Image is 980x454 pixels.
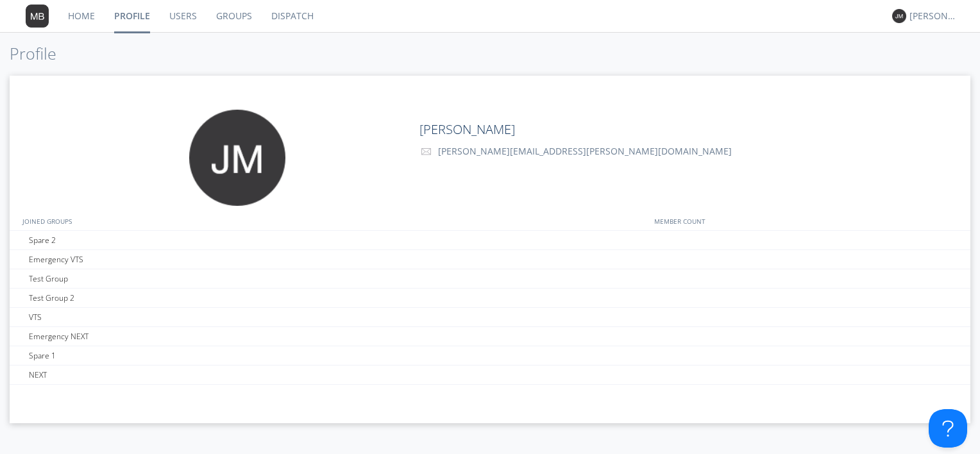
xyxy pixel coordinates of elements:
iframe: Toggle Customer Support [929,409,967,448]
div: MEMBER COUNT [651,212,970,230]
div: NEXT [26,366,339,384]
div: Spare 2 [26,231,339,249]
h2: [PERSON_NAME] [419,122,881,137]
img: 373638.png [189,110,285,206]
div: [PERSON_NAME] [909,10,958,22]
img: envelope-outline.svg [421,148,431,155]
div: Spare 1 [26,346,339,365]
img: 373638.png [26,4,49,28]
div: Test Group 2 [26,289,339,307]
div: Test Group [26,269,339,288]
div: Emergency VTS [26,250,339,269]
div: Emergency NEXT [26,327,339,346]
span: [PERSON_NAME][EMAIL_ADDRESS][PERSON_NAME][DOMAIN_NAME] [438,145,732,157]
h1: Profile [10,45,970,63]
img: 373638.png [892,9,906,23]
div: VTS [26,308,339,326]
div: JOINED GROUPS [19,212,331,230]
